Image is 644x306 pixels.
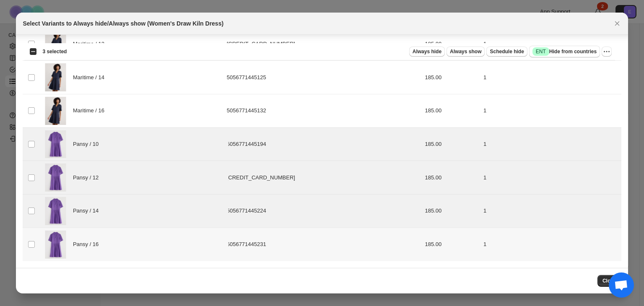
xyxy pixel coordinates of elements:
[602,277,616,284] span: Close
[481,127,621,161] td: 1
[23,19,223,28] h2: Select Variants to Always hide/Always show (Women's Draw Kiln Dress)
[45,130,66,158] img: Draw-Kiln-Dress-Pansy-purple-linen-dress-seasalt-cornwall.jpg
[486,47,527,57] button: Schedule hide
[73,106,109,115] span: Maritime / 16
[409,47,445,57] button: Always hide
[602,47,612,57] button: More actions
[597,275,621,287] button: Close
[422,161,481,194] td: 185.00
[224,228,423,261] td: 5056771445231
[481,228,621,261] td: 1
[422,61,481,94] td: 185.00
[73,240,103,249] span: Pansy / 16
[611,18,623,29] button: Close
[422,194,481,228] td: 185.00
[45,197,66,225] img: Draw-Kiln-Dress-Pansy-purple-linen-dress-seasalt-cornwall.jpg
[490,48,524,55] span: Schedule hide
[422,94,481,128] td: 185.00
[422,127,481,161] td: 185.00
[481,94,621,128] td: 1
[413,48,441,55] span: Always hide
[45,163,66,192] img: Draw-Kiln-Dress-Pansy-purple-linen-dress-seasalt-cornwall.jpg
[224,94,423,128] td: 5056771445132
[532,47,597,56] span: Hide from countries
[224,194,423,228] td: 5056771445224
[73,140,103,148] span: Pansy / 10
[422,228,481,261] td: 185.00
[45,231,66,259] img: Draw-Kiln-Dress-Pansy-purple-linen-dress-seasalt-cornwall.jpg
[224,61,423,94] td: 5056771445125
[481,61,621,94] td: 1
[73,73,109,82] span: Maritime / 14
[73,40,109,48] span: Maritime / 12
[481,161,621,194] td: 1
[73,207,103,215] span: Pansy / 14
[609,272,634,298] a: Open chat
[224,161,423,194] td: [CREDIT_CARD_NUMBER]
[447,47,485,57] button: Always show
[529,46,600,57] button: SuccessENTHide from countries
[73,174,103,182] span: Pansy / 12
[450,48,481,55] span: Always show
[45,97,66,125] img: Draw-Kiln-Dress-Maritime-blue-womens-linen-dress.jpg
[536,48,546,55] span: ENT
[224,127,423,161] td: 5056771445194
[45,63,66,91] img: Draw-Kiln-Dress-Maritime-blue-womens-linen-dress.jpg
[42,48,67,55] span: 3 selected
[481,194,621,228] td: 1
